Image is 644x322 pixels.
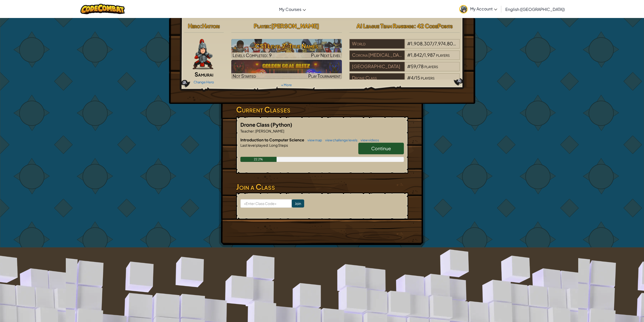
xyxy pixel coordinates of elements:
span: AI League Team Rankings [357,22,414,29]
h3: CS1 Level 7: True Names [231,40,342,52]
a: Change Hero [194,80,214,84]
input: <Enter Class Code> [240,199,292,208]
span: players [421,75,434,81]
a: [GEOGRAPHIC_DATA]#59/78players [349,67,460,72]
span: 78 [418,63,424,69]
span: Play Next Level [311,52,341,58]
div: Drone Class [349,73,405,83]
span: Last level played [240,143,268,147]
a: Corona [MEDICAL_DATA] Unified#1,842/1,987players [349,55,460,61]
a: My Courses [277,2,308,16]
a: + More [281,83,292,87]
span: Not Started [233,73,256,79]
span: (Python) [271,121,292,128]
a: view map [305,138,322,142]
span: My Courses [279,7,301,12]
a: English ([GEOGRAPHIC_DATA]) [503,2,567,16]
div: 22.2% [240,157,277,162]
span: Samurai [195,71,213,78]
span: / [432,41,434,46]
span: Long Steps [269,143,288,147]
span: Continue [371,145,391,151]
span: # [407,41,411,46]
span: [PERSON_NAME] [255,129,284,133]
a: view videos [358,138,379,142]
span: Teacher [240,129,254,133]
span: 59 [411,63,416,69]
span: players [456,41,470,46]
span: players [424,63,438,69]
span: English ([GEOGRAPHIC_DATA]) [505,7,565,12]
span: 4 [411,75,413,81]
span: [PERSON_NAME] [271,22,319,29]
span: Player [254,22,269,29]
img: avatar [459,5,468,13]
span: Drone Class [240,121,271,128]
span: Play Tournament [308,73,341,79]
a: My Account [457,1,500,17]
span: 1,908,307 [411,41,432,46]
span: : 42 CodePoints [414,22,453,29]
img: Golden Goal [231,60,342,79]
input: Join [292,199,304,207]
span: Hero [188,22,200,29]
span: 1,987 [424,52,435,58]
a: World#1,908,307/7,974,808players [349,44,460,50]
span: 7,974,808 [434,41,456,46]
span: players [436,52,450,58]
span: # [407,63,411,69]
img: samurai.pose.png [193,39,213,69]
div: Corona [MEDICAL_DATA] Unified [349,50,405,60]
span: 1,842 [411,52,422,58]
div: World [349,39,405,49]
span: / [422,52,424,58]
a: Drone Class#4/15players [349,78,460,84]
h3: Join a Class [236,181,408,193]
span: Hattori [202,22,220,29]
span: 15 [416,75,420,81]
span: # [407,52,411,58]
span: Introduction to Computer Science [240,137,305,142]
span: Levels Completed: 9 [233,52,272,58]
img: CS1 Level 7: True Names [231,39,342,58]
span: / [413,75,416,81]
img: CodeCombat logo [80,4,125,14]
h3: Current Classes [236,104,408,115]
span: My Account [470,6,497,11]
a: Not StartedPlay Tournament [231,60,342,79]
a: Play Next Level [231,39,342,58]
span: # [407,75,411,81]
span: : [268,143,269,147]
span: / [416,63,418,69]
a: view challenge levels [323,138,358,142]
span: : [269,22,271,29]
div: [GEOGRAPHIC_DATA] [349,62,405,71]
span: : [200,22,202,29]
span: : [254,129,255,133]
